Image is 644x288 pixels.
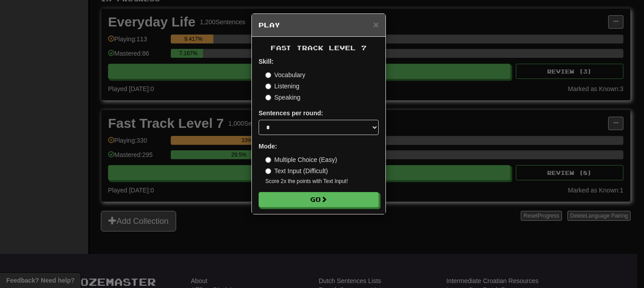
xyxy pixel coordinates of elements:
span: × [373,19,379,30]
input: Speaking [265,95,271,100]
label: Vocabulary [265,70,305,79]
label: Text Input (Difficult) [265,166,328,175]
label: Listening [265,82,299,91]
button: Go [259,192,379,207]
label: Speaking [265,93,300,102]
label: Multiple Choice (Easy) [265,155,337,164]
span: Fast Track Level 7 [271,44,367,52]
small: Score 2x the points with Text Input ! [265,178,379,185]
strong: Skill: [259,58,273,65]
input: Multiple Choice (Easy) [265,157,271,163]
label: Sentences per round: [259,109,323,118]
button: Close [373,20,379,29]
input: Vocabulary [265,72,271,78]
input: Listening [265,83,271,89]
strong: Mode: [259,143,277,150]
input: Text Input (Difficult) [265,168,271,174]
h5: Play [259,21,379,30]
